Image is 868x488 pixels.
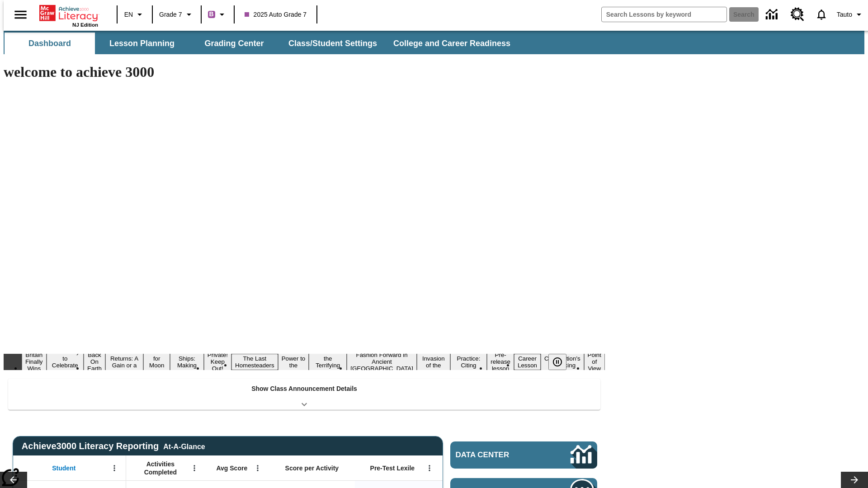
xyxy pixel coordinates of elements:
span: Activities Completed [131,460,190,476]
button: Slide 6 Cruise Ships: Making Waves [170,347,204,377]
button: Pause [548,354,566,370]
button: Slide 2 Get Ready to Celebrate Juneteenth! [47,347,84,377]
button: Slide 16 The Constitution's Balancing Act [541,347,584,377]
button: Open Menu [423,461,436,475]
button: Slide 9 Solar Power to the People [278,347,309,377]
button: Slide 14 Pre-release lesson [487,350,514,373]
span: EN [124,10,133,19]
button: College and Career Readiness [386,33,518,54]
button: Slide 12 The Invasion of the Free CD [417,347,450,377]
span: Avg Score [216,464,247,472]
span: Grade 7 [159,10,182,19]
span: NJ Edition [72,22,98,28]
button: Open side menu [7,1,34,28]
a: Home [39,4,98,22]
button: Slide 8 The Last Homesteaders [231,354,278,370]
span: Tauto [837,10,852,19]
button: Slide 15 Career Lesson [514,354,541,370]
input: search field [602,7,726,22]
button: Open Menu [251,461,264,475]
div: Show Class Announcement Details [8,379,600,410]
span: Achieve3000 Literacy Reporting [22,441,205,451]
a: Notifications [810,3,833,26]
span: Student [52,464,75,472]
button: Language: EN, Select a language [120,6,149,23]
span: Data Center [456,450,540,460]
a: Data Center [760,2,785,27]
button: Boost Class color is purple. Change class color [204,6,231,23]
button: Slide 7 Private! Keep Out! [204,350,231,373]
div: At-A-Glance [163,441,205,451]
button: Lesson carousel, Next [841,472,868,488]
span: Score per Activity [285,464,339,472]
button: Slide 11 Fashion Forward in Ancient Rome [347,350,417,373]
button: Slide 5 Time for Moon Rules? [143,347,170,377]
button: Open Menu [108,461,121,475]
button: Lesson Planning [97,33,187,54]
a: Resource Center, Will open in new tab [785,2,810,27]
button: Slide 4 Free Returns: A Gain or a Drain? [105,347,143,377]
p: Show Class Announcement Details [251,384,357,394]
button: Grading Center [189,33,279,54]
span: 2025 Auto Grade 7 [245,10,307,19]
button: Slide 17 Point of View [584,350,605,373]
span: B [209,9,214,20]
button: Slide 13 Mixed Practice: Citing Evidence [450,347,487,377]
div: Pause [548,354,576,370]
button: Open Menu [188,461,201,475]
button: Dashboard [5,33,95,54]
div: SubNavbar [4,31,864,54]
div: SubNavbar [4,33,519,54]
button: Slide 3 Back On Earth [84,350,105,373]
button: Class/Student Settings [281,33,384,54]
div: Home [39,3,98,28]
h1: welcome to achieve 3000 [4,64,605,80]
a: Data Center [450,441,597,469]
button: Slide 1 Britain Finally Wins [22,350,47,373]
button: Slide 10 Attack of the Terrifying Tomatoes [309,347,347,377]
span: Pre-Test Lexile [370,464,415,472]
button: Profile/Settings [833,6,868,23]
button: Grade: Grade 7, Select a grade [156,6,198,23]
